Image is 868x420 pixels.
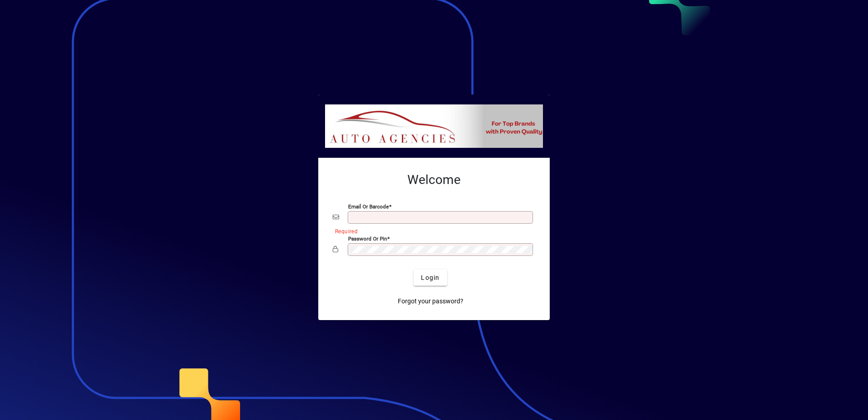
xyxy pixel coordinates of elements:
[335,226,528,236] mat-error: Required
[394,293,467,309] a: Forgot your password?
[333,172,535,188] h2: Welcome
[348,203,389,210] mat-label: Email or Barcode
[421,273,439,283] span: Login
[414,269,447,286] button: Login
[348,236,387,242] mat-label: Password or Pin
[398,297,463,306] span: Forgot your password?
